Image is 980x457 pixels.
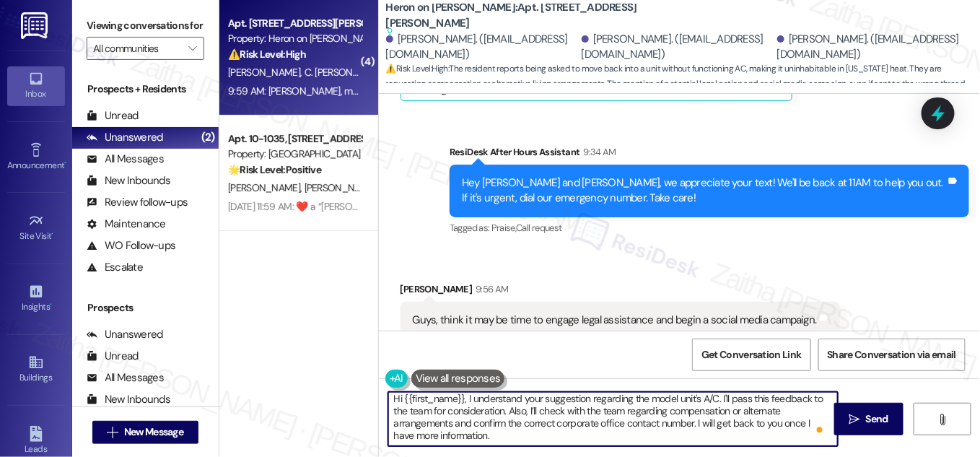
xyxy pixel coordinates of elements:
button: Send [834,403,904,435]
img: ResiDesk Logo [21,12,51,39]
a: Site Visit • [7,209,65,248]
span: Praise , [491,222,516,234]
div: Escalate [87,260,143,275]
span: • [50,300,52,310]
strong: ⚠️ Risk Level: High [386,63,448,74]
div: Prospects + Residents [72,82,219,97]
div: All Messages [87,370,164,386]
span: [PERSON_NAME] [228,181,305,194]
i:  [849,414,860,425]
div: Property: Heron on [PERSON_NAME] [228,31,362,46]
div: Prospects [72,300,219,315]
span: [PERSON_NAME] [304,181,376,194]
div: Apt. [STREET_ADDRESS][PERSON_NAME] [228,16,362,31]
i:  [188,43,196,54]
div: [PERSON_NAME]. ([EMAIL_ADDRESS][DOMAIN_NAME]) [777,32,969,63]
div: Review follow-ups [87,195,188,210]
button: Get Conversation Link [692,339,810,371]
div: [PERSON_NAME]. ([EMAIL_ADDRESS][DOMAIN_NAME]) [386,32,578,63]
i:  [108,427,118,438]
a: Insights • [7,279,65,318]
span: • [64,158,66,168]
div: New Inbounds [87,392,170,407]
strong: 🌟 Risk Level: Positive [228,163,321,176]
span: [PERSON_NAME] [228,66,305,79]
i:  [937,414,948,425]
div: Unread [87,349,139,364]
div: ResiDesk After Hours Assistant [450,144,969,165]
strong: ⚠️ Risk Level: High [228,48,306,61]
input: All communities [93,37,181,60]
span: New Message [124,425,183,440]
div: Apt. 10-1035, [STREET_ADDRESS] [228,131,362,147]
textarea: To enrich screen reader interactions, please activate Accessibility in Grammarly extension settings [388,392,838,446]
div: [PERSON_NAME]. ([EMAIL_ADDRESS][DOMAIN_NAME]) [582,32,774,63]
div: Tagged as: [450,217,969,238]
div: Unread [87,108,139,123]
a: Buildings [7,350,65,389]
button: New Message [92,421,199,444]
div: 9:34 AM [580,144,616,160]
div: 9:56 AM [472,282,508,297]
div: Unanswered [87,130,163,145]
span: Share Conversation via email [828,347,956,362]
button: Share Conversation via email [818,339,966,371]
a: Inbox [7,66,65,105]
span: Send [866,412,888,427]
span: C. [PERSON_NAME] [304,66,390,79]
label: Viewing conversations for [87,14,204,37]
span: • [52,229,54,239]
div: Unanswered [87,327,163,342]
div: Property: [GEOGRAPHIC_DATA] [228,147,362,162]
div: All Messages [87,152,164,167]
div: Hey [PERSON_NAME] and [PERSON_NAME], we appreciate your text! We'll be back at 11AM to help you o... [462,175,946,206]
div: New Inbounds [87,173,170,188]
div: (2) [198,126,219,149]
div: WO Follow-ups [87,238,175,253]
span: Call request [516,222,561,234]
span: Get Conversation Link [701,347,801,362]
div: Guys, think it may be time to engage legal assistance and begin a social media campaign. [413,313,817,328]
span: : The resident reports being asked to move back into a unit without functioning AC, making it uni... [386,61,980,123]
div: Maintenance [87,217,166,232]
div: [PERSON_NAME] [401,282,840,302]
